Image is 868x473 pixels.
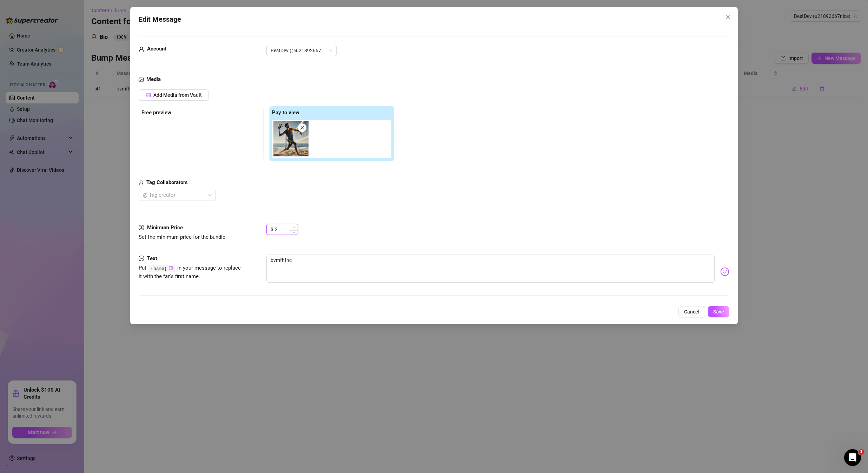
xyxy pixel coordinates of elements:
[713,309,724,315] span: Save
[300,125,305,130] span: close
[139,75,144,84] span: picture
[141,109,171,116] strong: Free preview
[147,224,183,231] strong: Minimum Price
[266,255,715,283] textarea: bvmfhfhc
[146,93,151,97] span: picture
[720,267,729,276] img: svg%3e
[147,255,157,262] strong: Text
[290,230,298,235] span: Decrease Value
[273,121,309,156] img: media
[293,226,295,228] span: up
[678,306,705,317] button: Cancel
[168,266,173,270] span: copy
[293,231,295,234] span: down
[722,11,734,22] button: Close
[725,14,731,20] span: close
[146,179,188,185] strong: Tag Collaborators
[153,92,202,98] span: Add Media from Vault
[139,234,225,240] span: Set the minimum price for the bundle
[139,178,144,187] span: user
[139,255,144,263] span: message
[149,265,175,272] code: {name}
[139,89,209,101] button: Add Media from Vault
[147,46,166,52] strong: Account
[168,265,173,271] button: Click to Copy
[272,109,299,116] strong: Pay to view
[146,76,161,82] strong: Media
[844,449,861,466] iframe: Intercom live chat
[722,14,734,20] span: Close
[290,224,298,230] span: Increase Value
[684,309,700,315] span: Cancel
[139,14,181,25] span: Edit Message
[139,45,144,53] span: user
[271,45,332,56] span: BestDev (@u21892667nice)
[139,265,241,279] span: Put in your message to replace it with the fan's first name.
[139,224,144,232] span: dollar
[859,449,864,455] span: 1
[708,306,729,317] button: Save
